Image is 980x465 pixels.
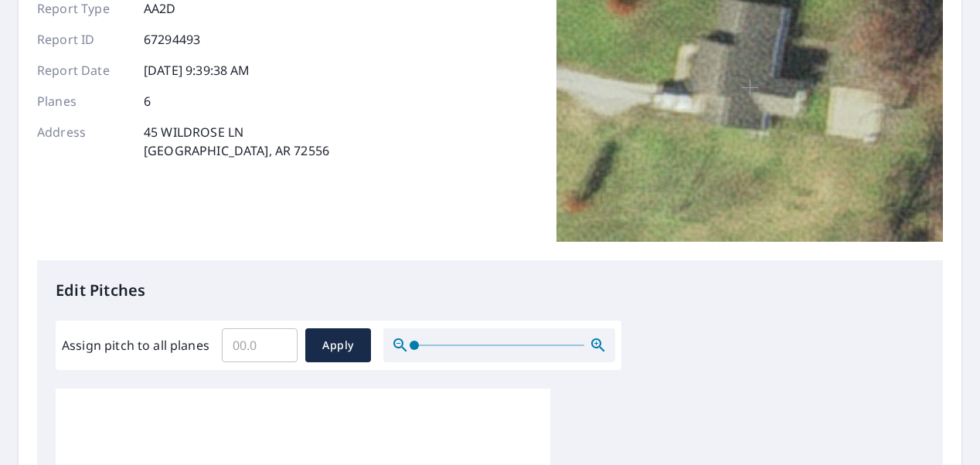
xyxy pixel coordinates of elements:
[37,30,130,49] p: Report ID
[222,324,298,367] input: 00.0
[305,328,371,362] button: Apply
[56,279,924,302] p: Edit Pitches
[144,123,329,160] p: 45 WILDROSE LN [GEOGRAPHIC_DATA], AR 72556
[37,123,130,160] p: Address
[37,92,130,110] p: Planes
[62,336,209,355] label: Assign pitch to all planes
[318,336,359,355] span: Apply
[144,30,200,49] p: 67294493
[144,92,151,110] p: 6
[144,61,250,80] p: [DATE] 9:39:38 AM
[37,61,130,80] p: Report Date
